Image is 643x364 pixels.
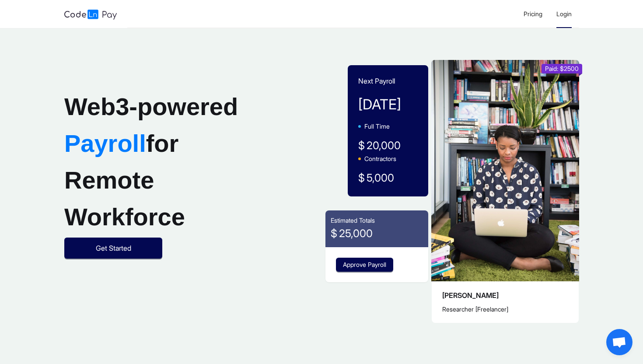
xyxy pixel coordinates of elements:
[358,76,418,87] p: Next Payroll
[431,60,579,281] img: example
[331,217,375,224] span: Estimated Totals
[364,155,396,162] span: Contractors
[364,122,390,130] span: Full Time
[556,10,572,17] span: Login
[545,65,579,72] span: Paid: $2500
[442,305,508,313] span: Researcher [Freelancer]
[96,243,131,254] span: Get Started
[442,291,499,300] span: [PERSON_NAME]
[358,170,365,186] span: $
[358,96,401,113] span: [DATE]
[339,227,373,240] span: 25,000
[64,10,117,20] img: logo
[367,171,394,184] span: 5,000
[524,10,542,17] span: Pricing
[343,260,386,269] span: Approve Payroll
[64,245,162,252] a: Get Started
[358,137,365,154] span: $
[64,238,162,259] button: Get Started
[64,129,146,157] span: Payroll
[331,225,337,242] span: $
[336,258,393,272] button: Approve Payroll
[606,329,633,355] div: Open chat
[64,88,275,235] h1: Web3-powered for Remote Workforce
[367,139,401,152] span: 20,000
